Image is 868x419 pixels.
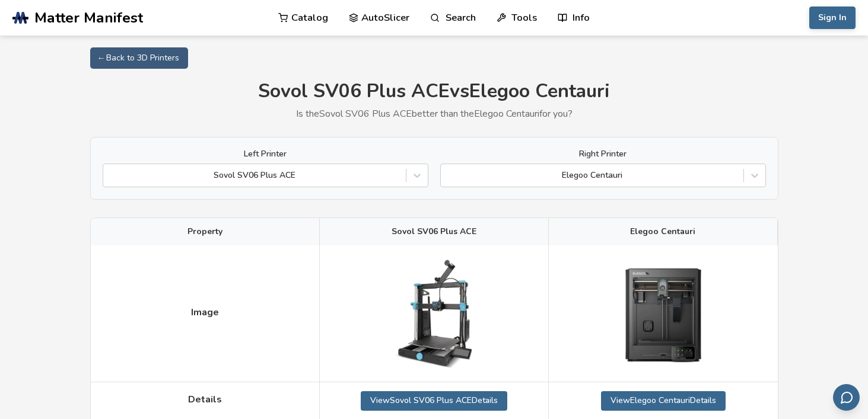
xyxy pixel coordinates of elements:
span: Elegoo Centauri [630,227,695,236]
span: Image [191,307,219,318]
span: Sovol SV06 Plus ACE [392,227,476,236]
img: Sovol SV06 Plus ACE [374,254,493,373]
h1: Sovol SV06 Plus ACE vs Elegoo Centauri [90,81,778,103]
label: Right Printer [440,149,766,159]
img: Elegoo Centauri [604,254,723,373]
a: ← Back to 3D Printers [90,47,188,69]
span: Matter Manifest [34,9,143,26]
span: Property [187,227,222,236]
button: Send feedback via email [833,384,860,411]
input: Sovol SV06 Plus ACE [109,171,112,180]
button: Sign In [809,7,856,29]
label: Left Printer [103,149,428,159]
span: Details [188,394,222,405]
input: Elegoo Centauri [447,171,449,180]
p: Is the Sovol SV06 Plus ACE better than the Elegoo Centauri for you? [90,108,778,119]
a: ViewElegoo CentauriDetails [601,391,726,410]
a: ViewSovol SV06 Plus ACEDetails [361,391,507,410]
